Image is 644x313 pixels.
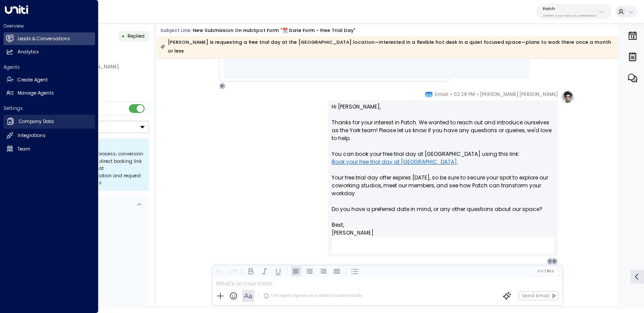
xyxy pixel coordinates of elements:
span: Email [435,90,448,99]
p: Patch [543,6,596,11]
a: Analytics [4,46,95,59]
span: | [544,269,545,273]
div: • [122,30,125,42]
span: • [477,90,479,99]
h2: Settings [4,105,95,112]
h2: Overview [4,23,95,29]
h2: Manage Agents [18,90,54,97]
a: Team [4,143,95,155]
img: profile-logo.png [561,90,574,103]
h2: Leads & Conversations [18,35,70,42]
h2: Integrations [18,132,46,139]
a: Book your free trial day at [GEOGRAPHIC_DATA] [332,158,457,166]
span: Subject Line: [160,27,192,34]
div: H [551,258,558,265]
a: Create Agent [4,74,95,86]
span: Replied [127,33,145,39]
button: Redo [227,266,238,276]
button: Undo [214,266,224,276]
div: P [219,83,226,90]
span: 02:28 PM [454,90,475,99]
button: Cc|Bcc [535,268,557,274]
button: Patche5119684-7cbb-4469-af7e-e9f84628bb31 [536,4,612,19]
span: [PERSON_NAME] [332,229,374,236]
span: Best, [332,221,344,229]
a: Leads & Conversations [4,32,95,45]
h2: Company Data [19,118,54,125]
span: [PERSON_NAME] [PERSON_NAME] [480,90,558,99]
span: Cc Bcc [538,269,554,273]
a: Integrations [4,130,95,142]
div: [PERSON_NAME] is requesting a free trial day at the [GEOGRAPHIC_DATA] location—interested in a fl... [160,38,614,56]
h2: Analytics [18,49,39,56]
span: • [450,90,452,99]
p: Hi [PERSON_NAME], Thanks for your interest in Patch. We wanted to reach out and introduce ourselv... [332,103,554,221]
h2: Team [18,146,30,153]
div: H [547,258,554,265]
a: Company Data [4,115,95,129]
div: New submission on HubSpot Form "📆 Date Form - Free Trial Day" [193,27,355,34]
h2: Agents [4,64,95,70]
a: Manage Agents [4,87,95,100]
h2: Create Agent [18,77,48,84]
p: e5119684-7cbb-4469-af7e-e9f84628bb31 [543,14,596,18]
div: The agent signature is added automatically [263,293,362,299]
